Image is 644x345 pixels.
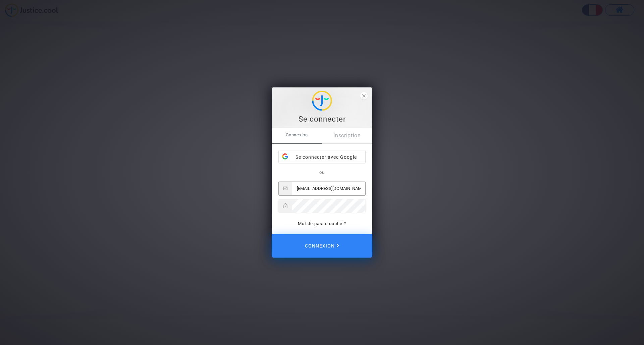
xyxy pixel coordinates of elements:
[272,234,372,258] button: Connexion
[275,114,369,124] div: Se connecter
[279,150,365,164] div: Se connecter avec Google
[319,170,325,175] span: ou
[360,92,368,99] span: close
[298,221,346,226] a: Mot de passe oublié ?
[305,239,339,253] span: Connexion
[272,128,322,142] span: Connexion
[292,182,365,195] input: Email
[292,199,365,213] input: Password
[322,128,372,143] a: Inscription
